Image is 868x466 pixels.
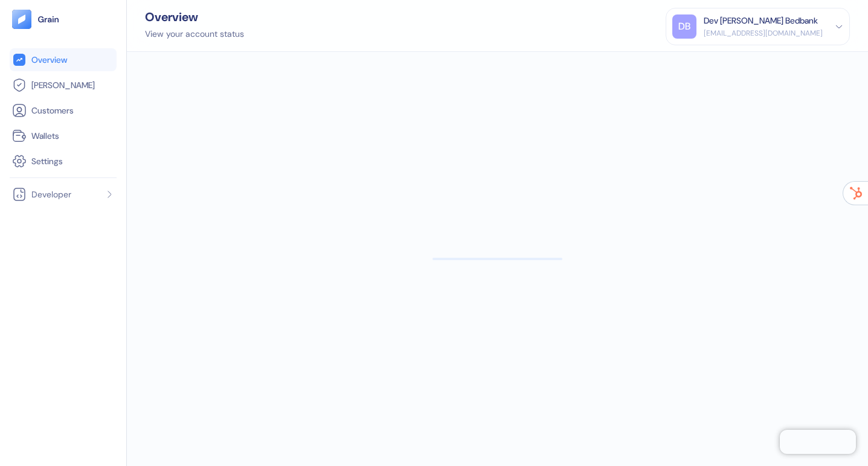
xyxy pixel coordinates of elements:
span: [PERSON_NAME] [31,79,95,91]
iframe: Chatra live chat [780,430,856,454]
a: Customers [12,103,114,118]
span: Overview [31,54,67,66]
a: Overview [12,53,114,67]
span: Customers [31,104,74,116]
img: logo-tablet-V2.svg [12,10,31,29]
a: Wallets [12,129,114,143]
a: Settings [12,154,114,168]
div: Dev [PERSON_NAME] Bedbank [704,14,818,27]
div: [EMAIL_ADDRESS][DOMAIN_NAME] [704,28,823,39]
span: Settings [31,155,63,167]
span: Wallets [31,130,59,142]
div: DB [672,14,696,39]
span: Developer [31,188,71,200]
img: logo [37,15,60,24]
div: Overview [145,11,244,23]
a: [PERSON_NAME] [12,78,114,92]
div: View your account status [145,28,244,40]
